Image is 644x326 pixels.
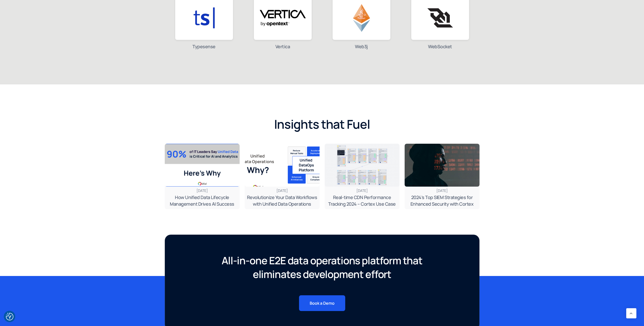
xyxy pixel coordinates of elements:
h4: WebSocket [428,43,452,50]
span: Revolutionize Your Data Workflows with Unified Data Operations [247,194,317,207]
iframe: Chat Widget [619,302,644,326]
span: How Unified Data Lifecycle Management Drives AI Success [170,194,234,207]
h4: Typesense [192,43,216,50]
div: [DATE] [436,188,448,193]
a: 2024’s Top SIEM Strategies for Enhanced Security with Cortex [407,193,477,207]
h4: Web3j [355,43,368,50]
span: 2024’s Top SIEM Strategies for Enhanced Security with Cortex [410,194,474,207]
img: Revisit consent button [6,313,13,320]
span: Book a Demo [310,301,335,305]
a: How Unified Data Lifecycle Management Drives AI Success [167,193,238,207]
h2: Insights that Fuel [165,116,480,133]
h2: All-in-one E2E data operations platform that eliminates development effort [203,254,441,281]
div: [DATE] [196,188,208,193]
a: Book a Demo [299,295,345,311]
a: Real-time CDN Performance Tracking 2024 – Cortex Use Case [327,193,398,207]
h4: Vertica [275,43,290,50]
div: [DATE] [276,188,288,193]
div: [DATE] [356,188,368,193]
span: Real-time CDN Performance Tracking 2024 – Cortex Use Case [328,194,396,207]
a: Revolutionize Your Data Workflows with Unified Data Operations [247,193,318,207]
button: Cookie Settings [6,313,13,320]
